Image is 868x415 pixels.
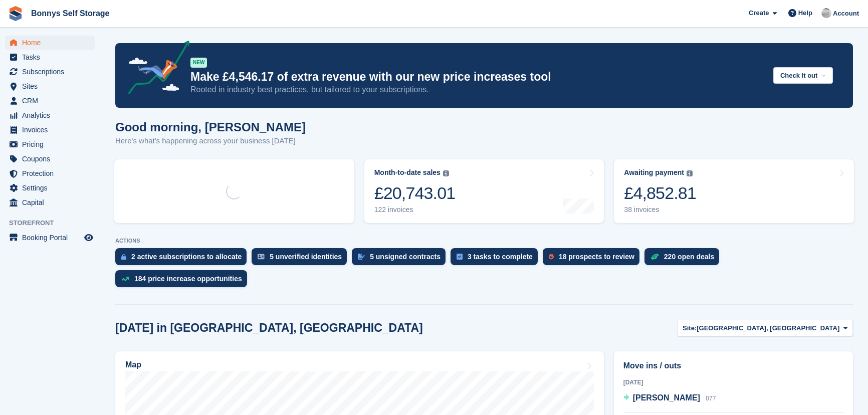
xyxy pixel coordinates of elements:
[543,248,644,270] a: 18 prospects to review
[374,168,441,177] div: Month-to-date sales
[697,323,839,333] span: [GEOGRAPHIC_DATA], [GEOGRAPHIC_DATA]
[683,323,697,333] span: Site:
[22,195,82,210] span: Capital
[115,321,423,335] h2: [DATE] in [GEOGRAPHIC_DATA], [GEOGRAPHIC_DATA]
[352,248,451,270] a: 5 unsigned contracts
[252,248,352,270] a: 5 unverified identities
[623,360,843,372] h2: Move ins / outs
[677,320,853,336] button: Site: [GEOGRAPHIC_DATA], [GEOGRAPHIC_DATA]
[115,248,252,270] a: 2 active subscriptions to allocate
[131,253,242,261] div: 2 active subscriptions to allocate
[8,6,23,21] img: stora-icon-8386f47178a22dfd0bd8f6a31ec36ba5ce8667c1dd55bd0f319d3a0aa187defe.svg
[22,36,82,50] span: Home
[559,253,634,261] div: 18 prospects to review
[821,8,831,18] img: James Bonny
[134,275,242,283] div: 184 price increase opportunities
[451,248,543,270] a: 3 tasks to complete
[22,79,82,93] span: Sites
[22,123,82,137] span: Invoices
[5,181,95,195] a: menu
[121,254,126,260] img: active_subscription_to_allocate_icon-d502201f5373d7db506a760aba3b589e785aa758c864c3986d89f69b8ff3...
[115,238,853,244] p: ACTIONS
[190,58,207,68] div: NEW
[27,5,113,22] a: Bonnys Self Storage
[190,70,765,84] p: Make £4,546.17 of extra revenue with our new price increases tool
[121,277,129,281] img: price_increase_opportunities-93ffe204e8149a01c8c9dc8f82e8f89637d9d84a8eef4429ea346261dce0b2c0.svg
[549,254,554,260] img: prospect-51fa495bee0391a8d652442698ab0144808aea92771e9ea1ae160a38d050c398.svg
[687,170,693,176] img: icon-info-grey-7440780725fd019a000dd9b08b2336e03edf1995a4989e88bcd33f0948082b44.svg
[190,84,765,95] p: Rooted in industry best practices, but tailored to your subscriptions.
[358,254,365,260] img: contract_signature_icon-13c848040528278c33f63329250d36e43548de30e8caae1d1a13099fd9432cc5.svg
[706,395,716,402] span: 077
[5,94,95,108] a: menu
[370,253,441,261] div: 5 unsigned contracts
[624,168,684,177] div: Awaiting payment
[22,50,82,64] span: Tasks
[623,378,843,387] div: [DATE]
[258,254,265,260] img: verify_identity-adf6edd0f0f0b5bbfe63781bf79b02c33cf7c696d77639b501bdc392416b5a36.svg
[468,253,533,261] div: 3 tasks to complete
[650,253,659,260] img: deal-1b604bf984904fb50ccaf53a9ad4b4a5d6e5aea283cecdc64d6e3604feb123c2.svg
[633,393,700,402] span: [PERSON_NAME]
[125,360,141,369] h2: Map
[5,123,95,137] a: menu
[5,231,95,245] a: menu
[9,218,100,228] span: Storefront
[115,135,306,147] p: Here's what's happening across your business [DATE]
[623,392,716,405] a: [PERSON_NAME] 077
[22,152,82,166] span: Coupons
[798,8,812,18] span: Help
[22,65,82,79] span: Subscriptions
[22,231,82,245] span: Booking Portal
[374,183,456,203] div: £20,743.01
[5,79,95,93] a: menu
[5,50,95,64] a: menu
[115,270,252,292] a: 184 price increase opportunities
[115,120,306,134] h1: Good morning, [PERSON_NAME]
[120,41,190,98] img: price-adjustments-announcement-icon-8257ccfd72463d97f412b2fc003d46551f7dbcb40ab6d574587a9cd5c0d94...
[5,108,95,122] a: menu
[22,166,82,180] span: Protection
[83,232,95,244] a: Preview store
[5,65,95,79] a: menu
[624,205,696,214] div: 38 invoices
[5,195,95,210] a: menu
[22,108,82,122] span: Analytics
[22,181,82,195] span: Settings
[5,137,95,151] a: menu
[374,205,456,214] div: 122 invoices
[443,170,449,176] img: icon-info-grey-7440780725fd019a000dd9b08b2336e03edf1995a4989e88bcd33f0948082b44.svg
[364,159,604,223] a: Month-to-date sales £20,743.01 122 invoices
[22,94,82,108] span: CRM
[22,137,82,151] span: Pricing
[457,254,463,260] img: task-75834270c22a3079a89374b754ae025e5fb1db73e45f91037f5363f120a921f8.svg
[773,67,833,84] button: Check it out →
[664,253,714,261] div: 220 open deals
[270,253,342,261] div: 5 unverified identities
[749,8,769,18] span: Create
[5,152,95,166] a: menu
[624,183,696,203] div: £4,852.81
[5,166,95,180] a: menu
[614,159,854,223] a: Awaiting payment £4,852.81 38 invoices
[644,248,724,270] a: 220 open deals
[5,36,95,50] a: menu
[833,9,859,19] span: Account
